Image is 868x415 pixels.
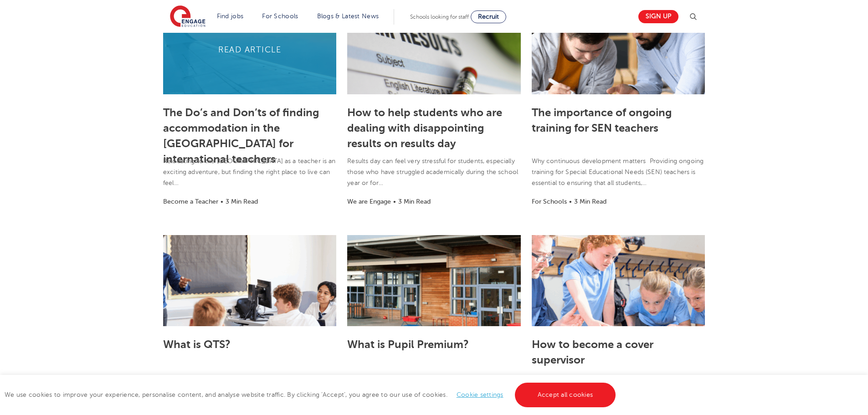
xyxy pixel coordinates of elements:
a: The Do’s and Don’ts of finding accommodation in the [GEOGRAPHIC_DATA] for international teachers [163,106,319,165]
a: Blogs & Latest News [317,13,379,20]
a: Sign up [638,10,678,23]
li: • [218,196,226,207]
a: Accept all cookies [515,383,616,407]
p: Qualifications, skills and tips Thinking about a career in education but not quite ready to commi... [532,372,705,405]
li: • [567,196,574,207]
span: Recruit [478,13,499,20]
li: 3 Min Read [226,196,258,207]
li: Become a Teacher [163,196,218,207]
a: What is QTS? [163,338,231,351]
span: We use cookies to improve your experience, personalise content, and analyse website traffic. By c... [5,391,618,398]
a: For Schools [262,13,298,20]
li: 3 Min Read [574,196,606,207]
a: Cookie settings [457,391,503,398]
li: • [391,196,398,207]
a: What is Pupil Premium? [347,338,469,351]
a: How to help students who are dealing with disappointing results on results day [347,106,502,150]
span: Schools looking for staff [410,14,469,20]
a: The importance of ongoing training for SEN teachers [532,106,672,134]
p: Results day can feel very stressful for students, especially those who have struggled academicall... [347,156,520,189]
a: Recruit [471,10,506,23]
li: For Schools [532,196,567,207]
p: Why continuous development matters Providing ongoing training for Special Educational Needs (SEN)... [532,156,705,189]
a: Find jobs [217,13,244,20]
p: How to get Qualified Teacher Status in the [GEOGRAPHIC_DATA] Thinking of becoming a teacher in th... [163,372,336,405]
a: How to become a cover supervisor [532,338,653,366]
img: Engage Education [170,5,205,28]
li: We are Engage [347,196,391,207]
p: Relocating to the [GEOGRAPHIC_DATA] as a teacher is an exciting adventure, but finding the right ... [163,156,336,189]
li: 3 Min Read [398,196,431,207]
p: The Pupil Premium is a vital source of additional funding for schools in [GEOGRAPHIC_DATA], desig... [347,372,520,405]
